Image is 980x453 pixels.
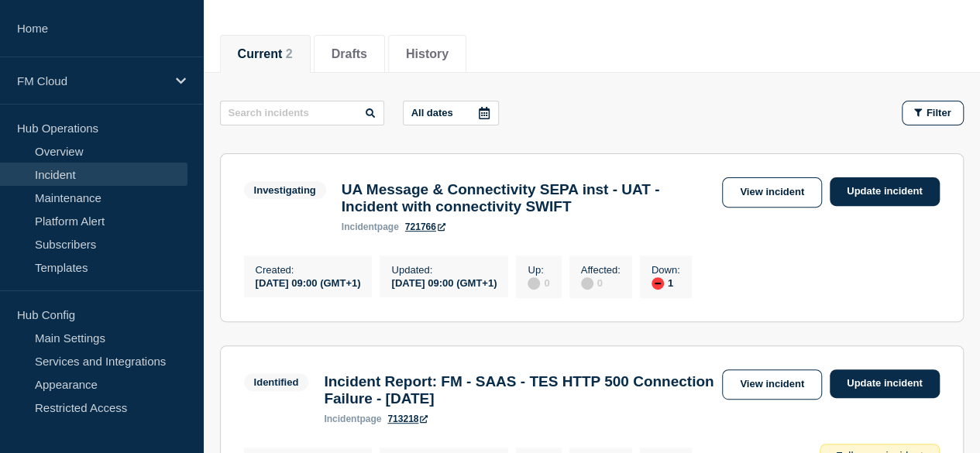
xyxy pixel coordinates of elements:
[17,74,166,88] p: FM Cloud
[342,221,377,232] span: incident
[244,373,309,391] span: Identified
[581,264,621,276] p: Affected :
[927,107,951,118] span: Filter
[722,177,822,208] a: View incident
[406,47,449,61] button: History
[391,264,497,276] p: Updated :
[387,414,428,424] a: 713218
[411,107,453,118] p: All dates
[324,414,381,424] p: page
[286,47,293,60] span: 2
[332,47,367,61] button: Drafts
[830,177,940,206] a: Update incident
[256,276,361,289] div: [DATE] 09:00 (GMT+1)
[652,264,680,276] p: Down :
[581,276,621,290] div: 0
[256,264,361,276] p: Created :
[528,264,549,276] p: Up :
[652,276,680,290] div: 1
[528,277,540,290] div: disabled
[405,221,445,232] a: 721766
[238,47,293,61] button: Current 2
[902,101,964,125] button: Filter
[324,414,359,424] span: incident
[244,181,326,199] span: Investigating
[722,369,822,400] a: View incident
[342,181,714,215] h3: UA Message & Connectivity SEPA inst - UAT - Incident with connectivity SWIFT
[830,369,940,398] a: Update incident
[342,221,399,232] p: page
[652,277,664,290] div: down
[324,373,714,407] h3: Incident Report: FM - SAAS - TES HTTP 500 Connection Failure - [DATE]
[528,276,549,290] div: 0
[391,276,497,289] div: [DATE] 09:00 (GMT+1)
[220,101,384,125] input: Search incidents
[403,101,499,125] button: All dates
[581,277,593,290] div: disabled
